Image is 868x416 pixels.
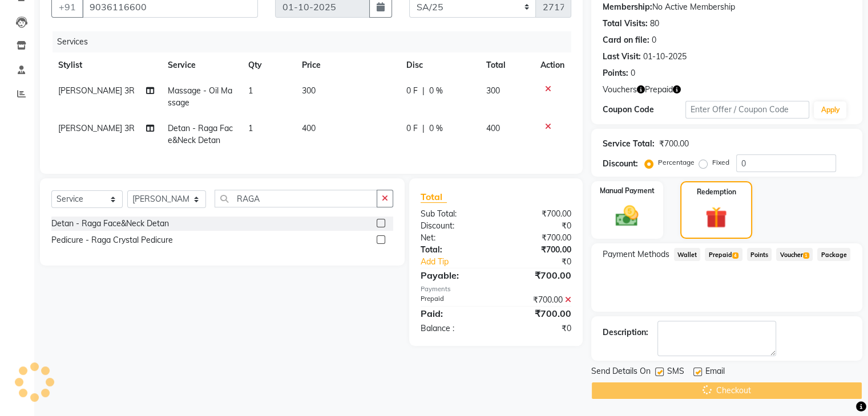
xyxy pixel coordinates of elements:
span: 4 [732,252,738,259]
span: Vouchers [603,84,637,96]
span: 1 [248,123,253,133]
label: Redemption [697,187,736,197]
th: Stylist [51,52,161,78]
div: ₹700.00 [496,244,580,256]
span: [PERSON_NAME] 3R [58,85,135,96]
th: Disc [399,52,479,78]
div: ₹700.00 [496,232,580,244]
div: Paid: [412,307,496,320]
span: | [422,85,425,97]
div: Services [53,31,580,52]
div: Total: [412,244,496,256]
div: Description: [603,327,648,338]
div: Net: [412,232,496,244]
span: Email [705,365,725,380]
span: Voucher [776,248,813,261]
div: 80 [650,18,659,30]
div: Last Visit: [603,51,641,63]
label: Percentage [658,157,695,168]
span: 400 [486,123,500,133]
button: Apply [814,101,846,119]
span: 300 [486,85,500,96]
div: ₹700.00 [496,268,580,282]
div: Balance : [412,323,496,335]
span: Massage - Oil Massage [168,85,232,108]
div: Pedicure - Raga Crystal Pedicure [51,234,173,246]
div: ₹700.00 [496,208,580,220]
span: 0 % [429,123,443,134]
div: ₹700.00 [659,138,689,150]
div: Discount: [603,158,638,170]
span: Points [747,248,772,261]
span: 1 [248,85,253,96]
span: Wallet [674,248,701,261]
div: Discount: [412,220,496,232]
div: Total Visits: [603,18,648,30]
div: Points: [603,67,628,79]
div: Payments [421,284,571,294]
span: Payment Methods [603,248,669,260]
div: 0 [631,67,635,79]
span: 400 [302,123,316,133]
th: Price [295,52,399,78]
a: Add Tip [412,256,510,268]
span: 1 [803,252,809,259]
span: [PERSON_NAME] 3R [58,123,135,133]
label: Fixed [712,157,729,168]
div: Card on file: [603,34,649,46]
div: Service Total: [603,138,655,150]
div: ₹0 [496,220,580,232]
div: Detan - Raga Face&Neck Detan [51,218,169,230]
span: Package [817,248,850,261]
span: Detan - Raga Face&Neck Detan [168,123,233,145]
span: | [422,123,425,134]
div: Sub Total: [412,208,496,220]
div: Payable: [412,268,496,282]
div: Membership: [603,1,652,13]
div: Coupon Code [603,104,685,116]
th: Qty [241,52,295,78]
span: SMS [667,365,684,380]
div: ₹0 [510,256,579,268]
th: Action [534,52,571,78]
div: ₹700.00 [496,294,580,306]
span: 0 F [406,85,418,97]
span: Prepaid [645,84,673,96]
div: No Active Membership [603,1,851,13]
div: ₹700.00 [496,307,580,320]
span: Prepaid [705,248,742,261]
th: Service [161,52,241,78]
div: 0 [652,34,656,46]
span: Total [421,191,447,203]
span: 300 [302,85,316,96]
span: 0 F [406,123,418,134]
img: _gift.svg [699,204,734,231]
span: Send Details On [591,365,651,380]
span: 0 % [429,85,443,97]
th: Total [479,52,534,78]
input: Enter Offer / Coupon Code [685,101,810,119]
div: 01-10-2025 [643,51,687,63]
label: Manual Payment [600,186,655,196]
input: Search or Scan [215,190,377,207]
div: ₹0 [496,323,580,335]
img: _cash.svg [608,203,645,229]
div: Prepaid [412,294,496,306]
